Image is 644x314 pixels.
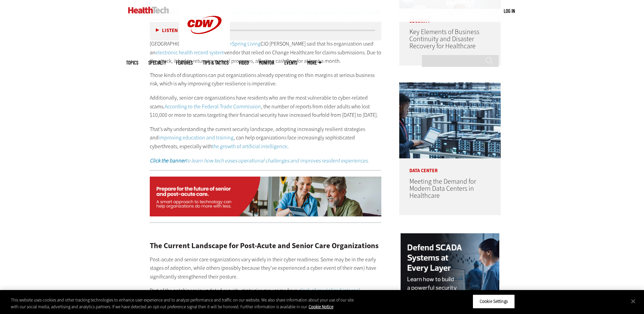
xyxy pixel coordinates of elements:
[150,286,382,312] p: Part of the patchiness in updated security strategies may come from a , especially if an organiza...
[626,294,641,309] button: Close
[150,242,382,250] h2: The Current Landscape for Post-Acute and Senior Care Organizations
[128,7,169,14] img: Home
[203,60,229,65] a: Tips & Tactics
[165,103,261,110] a: According to the Federal Trade Commission
[409,177,476,200] a: Meeting the Demand for Modern Data Centers in Healthcare
[148,60,166,65] span: Specialty
[473,294,515,309] button: Cookie Settings
[259,60,274,65] a: MonITor
[176,60,193,65] a: Features
[399,82,501,158] img: engineer with laptop overlooking data center
[150,177,382,216] img: ht_seniorcare_static_2025_na_desktop
[239,60,249,65] a: Video
[150,255,382,281] p: Post-acute and senior care organizations vary widely in their cyber readiness: Some may be in the...
[11,297,354,310] div: This website uses cookies and other tracking technologies to enhance user experience and to analy...
[399,158,501,173] p: Data Center
[159,134,234,141] a: improving education and training
[150,94,382,120] p: Additionally, senior care organizations have residents who are the most vulnerable to cyber-relat...
[212,143,287,150] a: the growth of artificial intelligence
[150,157,369,164] em: to learn how tech eases operational challenges and improves resident experiences.
[150,71,382,88] p: Those kinds of disruptions can put organizations already operating on thin margins at serious bus...
[150,157,369,164] a: Click the bannerto learn how tech eases operational challenges and improves resident experiences.
[179,45,230,52] a: CDW
[126,60,138,65] span: Topics
[307,60,321,65] span: More
[284,60,297,65] a: Events
[504,7,515,15] div: User menu
[150,125,382,151] p: That’s why understanding the current security landscape, adopting increasingly resilient strategi...
[150,157,186,164] strong: Click the banner
[309,304,333,310] a: More information about your privacy
[504,8,515,14] a: Log in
